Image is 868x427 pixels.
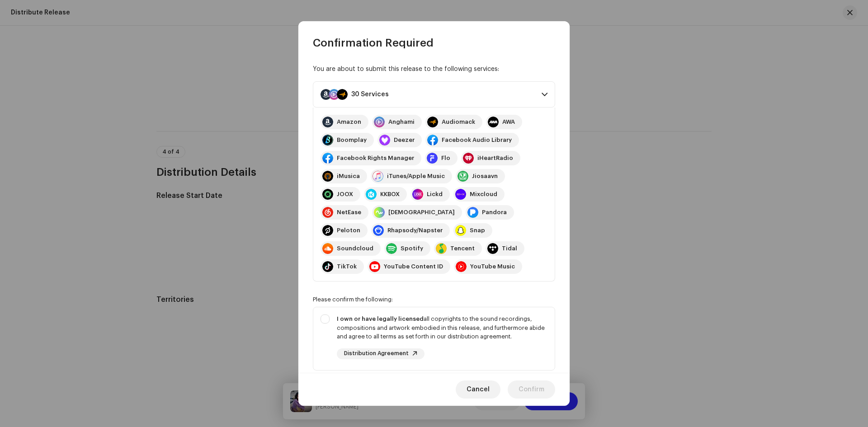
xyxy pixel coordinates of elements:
div: [DEMOGRAPHIC_DATA] [388,209,455,216]
div: Anghami [388,118,415,126]
span: Cancel [467,380,490,399]
div: Audiomack [442,118,475,126]
div: Boomplay [337,136,367,144]
span: Confirm [519,380,544,399]
div: iMusica [337,173,360,180]
div: KKBOX [380,191,400,198]
div: Please confirm the following: [313,296,555,303]
div: iHeartRadio [477,155,513,162]
div: all copyrights to the sound recordings, compositions and artwork embodied in this release, and fu... [337,314,547,341]
div: Facebook Rights Manager [337,155,414,162]
div: Jiosaavn [472,173,498,180]
span: Confirmation Required [313,36,434,50]
div: Pandora [482,209,507,216]
div: Rhapsody/Napster [387,227,443,234]
div: Flo [441,155,450,162]
div: AWA [502,118,515,126]
div: TikTok [337,263,357,270]
div: 30 Services [351,91,389,98]
div: YouTube Content ID [384,263,443,270]
div: NetEase [337,209,361,216]
button: Confirm [508,380,555,399]
p-accordion-content: 30 Services [313,108,555,282]
p-accordion-header: 30 Services [313,81,555,108]
div: Mixcloud [470,191,497,198]
div: JOOX [337,191,353,198]
div: Amazon [337,118,361,126]
div: Peloton [337,227,360,234]
div: iTunes/Apple Music [387,173,445,180]
div: Tencent [450,245,475,252]
span: Distribution Agreement [344,351,409,357]
div: Soundcloud [337,245,373,252]
div: Lickd [427,191,443,198]
p-togglebutton: I own or have legally licensedall copyrights to the sound recordings, compositions and artwork em... [313,307,555,371]
strong: I own or have legally licensed [337,316,424,322]
div: YouTube Music [470,263,515,270]
button: Cancel [456,380,500,399]
div: Tidal [502,245,517,252]
div: Deezer [394,136,415,144]
div: Facebook Audio Library [442,136,512,144]
div: You are about to submit this release to the following services: [313,65,555,74]
div: Snap [470,227,485,234]
div: Spotify [401,245,423,252]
